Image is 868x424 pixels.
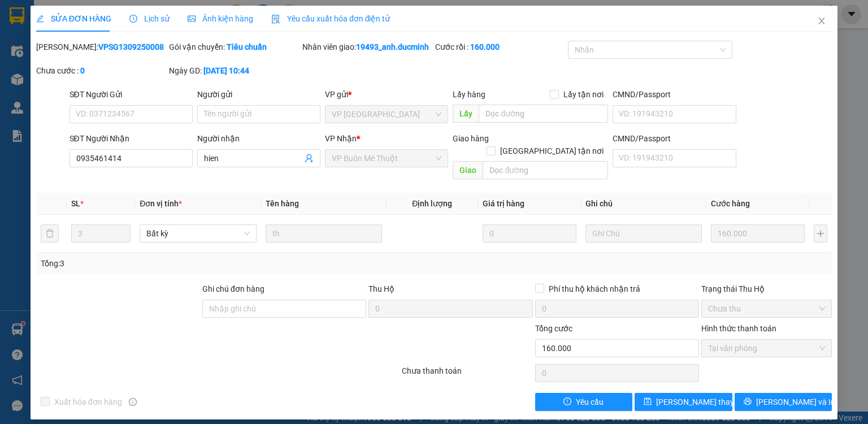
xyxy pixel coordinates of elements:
[453,90,485,99] span: Lấy hàng
[305,154,314,163] span: user-add
[71,199,80,208] span: SL
[41,224,59,243] button: delete
[483,199,524,208] span: Giá trị hàng
[203,66,249,75] b: [DATE] 10:44
[613,88,736,101] div: CMND/Passport
[302,41,433,53] div: Nhân viên giao:
[412,199,452,208] span: Định lượng
[635,393,732,411] button: save[PERSON_NAME] thay đổi
[613,132,736,145] div: CMND/Passport
[563,397,571,406] span: exclamation-circle
[140,199,182,208] span: Đơn vị tính
[266,199,299,208] span: Tên hàng
[644,397,652,406] span: save
[744,397,752,406] span: printer
[36,64,167,77] div: Chưa cước :
[701,283,832,295] div: Trạng thái Thu Hộ
[576,396,604,408] span: Yêu cầu
[98,42,164,51] b: VPSG1309250008
[708,300,825,317] span: Chưa thu
[453,134,489,143] span: Giao hàng
[470,42,500,51] b: 160.000
[368,284,394,293] span: Thu Hộ
[756,396,835,408] span: [PERSON_NAME] và In
[656,396,747,408] span: [PERSON_NAME] thay đổi
[544,283,645,295] span: Phí thu hộ khách nhận trả
[711,199,750,208] span: Cước hàng
[188,14,253,23] span: Ảnh kiện hàng
[70,88,193,101] div: SĐT Người Gửi
[80,66,85,75] b: 0
[325,88,448,101] div: VP gửi
[735,393,832,411] button: printer[PERSON_NAME] và In
[581,193,706,215] th: Ghi chú
[483,161,608,179] input: Dọc đường
[453,105,479,123] span: Lấy
[814,224,827,243] button: plus
[41,257,336,270] div: Tổng: 3
[535,324,572,333] span: Tổng cước
[266,224,382,243] input: VD: Bàn, Ghế
[188,15,196,23] span: picture
[197,88,320,101] div: Người gửi
[585,224,702,243] input: Ghi Chú
[50,396,127,408] span: Xuất hóa đơn hàng
[817,16,826,25] span: close
[535,393,633,411] button: exclamation-circleYêu cầu
[453,161,483,179] span: Giao
[435,41,566,53] div: Cước rồi :
[271,15,280,24] img: icon
[36,41,167,53] div: [PERSON_NAME]:
[711,224,805,243] input: 0
[701,324,776,333] label: Hình thức thanh toán
[271,14,390,23] span: Yêu cầu xuất hóa đơn điện tử
[332,150,441,167] span: VP Buôn Mê Thuột
[483,224,576,243] input: 0
[559,88,608,101] span: Lấy tận nơi
[325,134,357,143] span: VP Nhận
[36,14,111,23] span: SỬA ĐƠN HÀNG
[227,42,267,51] b: Tiêu chuẩn
[332,106,441,123] span: VP Sài Gòn
[36,15,44,23] span: edit
[197,132,320,145] div: Người nhận
[129,14,170,23] span: Lịch sử
[496,145,608,157] span: [GEOGRAPHIC_DATA] tận nơi
[401,365,533,384] div: Chưa thanh toán
[70,132,193,145] div: SĐT Người Nhận
[708,340,825,357] span: Tại văn phòng
[806,6,837,37] button: Close
[146,225,249,242] span: Bất kỳ
[479,105,608,123] input: Dọc đường
[356,42,429,51] b: 19493_anh.ducminh
[202,300,366,318] input: Ghi chú đơn hàng
[129,15,137,23] span: clock-circle
[169,64,300,77] div: Ngày GD:
[202,284,264,293] label: Ghi chú đơn hàng
[129,398,137,406] span: info-circle
[169,41,300,53] div: Gói vận chuyển:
